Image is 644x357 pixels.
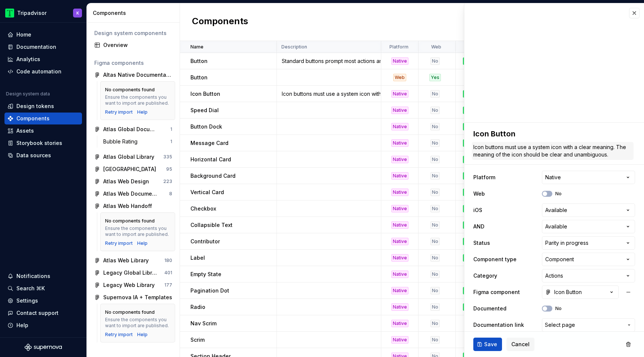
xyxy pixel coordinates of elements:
[463,139,486,147] div: Available
[103,202,152,210] div: Atlas Web Handoff
[103,165,156,173] div: [GEOGRAPHIC_DATA]
[164,258,172,263] div: 180
[463,221,486,229] div: Available
[190,336,205,344] p: Scrim
[190,156,231,163] p: Horizontal Card
[391,57,408,65] div: Native
[94,59,172,67] div: Figma components
[463,303,486,311] div: Available
[430,238,440,245] div: No
[164,282,172,288] div: 177
[430,271,440,278] div: No
[190,287,229,294] p: Pagination Dot
[4,149,82,161] a: Data sources
[463,107,486,114] div: Available
[545,288,582,296] div: Icon Button
[16,272,50,280] div: Notifications
[391,320,408,327] div: Native
[430,205,440,212] div: No
[391,287,408,294] div: Native
[103,269,159,277] div: Legacy Global Library
[391,238,408,245] div: Native
[91,69,175,81] a: Altas Native Documentation
[164,270,172,276] div: 401
[91,163,175,175] a: [GEOGRAPHIC_DATA]95
[429,74,441,81] div: Yes
[91,267,175,279] a: Legacy Global Library401
[430,221,440,229] div: No
[190,271,221,278] p: Empty State
[277,90,381,98] div: Icon buttons must use a system icon with a clear meaning. The meaning of the icon should be clear...
[4,113,82,124] a: Components
[137,240,148,246] a: Help
[105,317,170,329] div: Ensure the components you want to import are published.
[105,218,155,224] div: No components found
[1,5,85,21] button: TripadvisorK
[166,166,172,172] div: 95
[16,152,51,159] div: Data sources
[91,291,175,303] a: Supernova IA + Templates
[456,266,493,282] td: None
[4,100,82,112] a: Design tokens
[103,281,155,289] div: Legacy Web Library
[456,332,493,348] td: None
[100,136,175,148] a: Bubble Rating1
[472,127,634,140] textarea: Icon Button
[93,9,177,17] div: Components
[190,221,233,229] p: Collapsible Text
[430,90,440,98] div: No
[91,123,175,135] a: Atlas Global Documentation1
[464,3,644,123] iframe: figma-embed
[473,190,485,198] label: Web
[430,123,440,130] div: No
[463,156,486,163] div: Available
[391,123,408,130] div: Native
[103,178,149,185] div: Atlas Web Design
[4,319,82,331] button: Help
[190,107,219,114] p: Speed Dial
[463,172,486,180] div: Available
[430,156,440,163] div: No
[105,240,133,246] button: Retry import
[190,90,220,98] p: Icon Button
[506,338,534,351] button: Cancel
[473,256,517,263] label: Component type
[103,71,172,79] div: Altas Native Documentation
[91,255,175,266] a: Atlas Web Library180
[105,309,155,315] div: No components found
[4,41,82,53] a: Documentation
[430,57,440,65] div: No
[463,57,486,65] div: Available
[91,279,175,291] a: Legacy Web Library177
[103,257,149,264] div: Atlas Web Library
[16,127,34,135] div: Assets
[190,238,220,245] p: Contributor
[473,321,524,329] label: Documentation link
[456,69,493,86] td: None
[391,139,408,147] div: Native
[393,74,406,81] div: Web
[463,205,486,212] div: Available
[137,332,148,338] a: Help
[6,91,50,97] div: Design system data
[281,44,307,50] p: Description
[169,191,172,197] div: 8
[473,272,497,279] label: Category
[103,190,159,198] div: Atlas Web Documentation
[190,139,228,147] p: Message Card
[105,94,170,106] div: Ensure the components you want to import are published.
[430,303,440,311] div: No
[170,139,172,145] div: 1
[17,9,47,17] div: Tripadvisor
[484,341,497,348] span: Save
[4,125,82,137] a: Assets
[103,41,172,49] div: Overview
[511,341,530,348] span: Cancel
[277,57,381,65] div: Standard buttons prompt most actions and communicate actions that users can take.
[190,57,208,65] p: Button
[105,109,133,115] button: Retry import
[105,332,133,338] button: Retry import
[170,126,172,132] div: 1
